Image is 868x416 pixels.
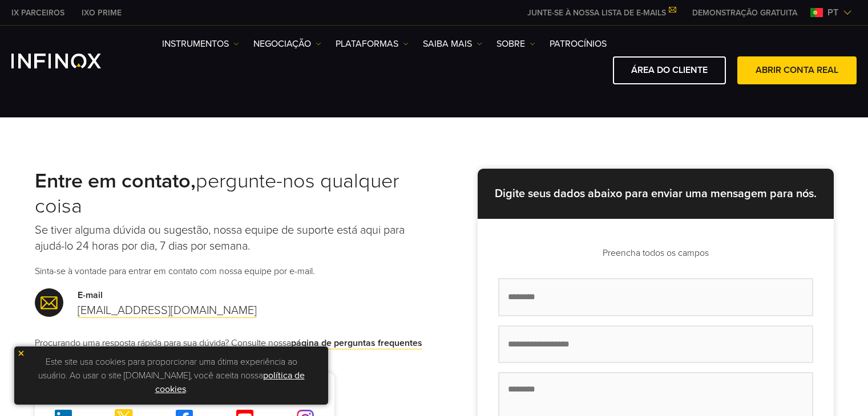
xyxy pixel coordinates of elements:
a: Instrumentos [162,37,239,51]
a: PLATAFORMAS [336,37,409,51]
p: Este site usa cookies para proporcionar uma ótima experiência ao usuário. Ao usar o site [DOMAIN_... [20,352,322,399]
a: INFINOX MENU [684,7,806,19]
a: ABRIR CONTA REAL [737,56,857,84]
strong: Entre em contato, [35,169,196,193]
p: Sinta-se à vontade para entrar em contato com nossa equipe por e-mail. [35,264,434,278]
a: NEGOCIAÇÃO [253,37,321,51]
p: Procurando uma resposta rápida para sua dúvida? Consulte nossa [35,336,434,350]
a: SOBRE [496,37,535,51]
a: INFINOX [73,7,130,19]
a: Patrocínios [550,37,607,51]
a: Saiba mais [423,37,482,51]
a: INFINOX [3,7,73,19]
p: Preencha todos os campos [498,246,813,260]
a: INFINOX Logo [11,54,128,68]
span: pt [823,6,843,19]
strong: E-mail [78,289,103,301]
a: ÁREA DO CLIENTE [613,56,726,84]
h2: pergunte-nos qualquer coisa [35,169,434,219]
a: página de perguntas frequentes [291,337,422,349]
strong: Digite seus dados abaixo para enviar uma mensagem para nós. [495,187,817,201]
a: JUNTE-SE À NOSSA LISTA DE E-MAILS [519,8,684,18]
a: [EMAIL_ADDRESS][DOMAIN_NAME] [78,304,257,318]
img: yellow close icon [17,349,25,357]
p: Se tiver alguma dúvida ou sugestão, nossa equipe de suporte está aqui para ajudá-lo 24 horas por ... [35,222,434,254]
